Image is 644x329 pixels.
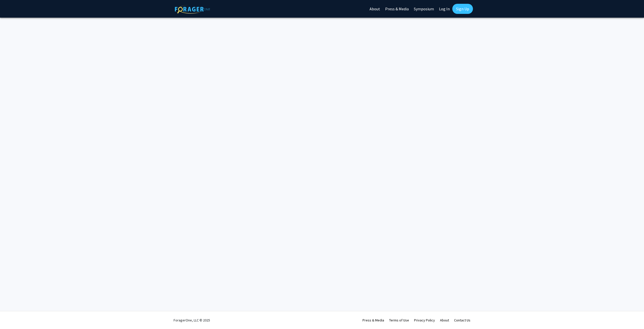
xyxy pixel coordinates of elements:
[440,318,449,322] a: About
[174,311,210,329] div: ForagerOne, LLC © 2025
[363,318,384,322] a: Press & Media
[175,5,210,14] img: ForagerOne Logo
[454,318,470,322] a: Contact Us
[389,318,409,322] a: Terms of Use
[414,318,435,322] a: Privacy Policy
[452,4,473,14] a: Sign Up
